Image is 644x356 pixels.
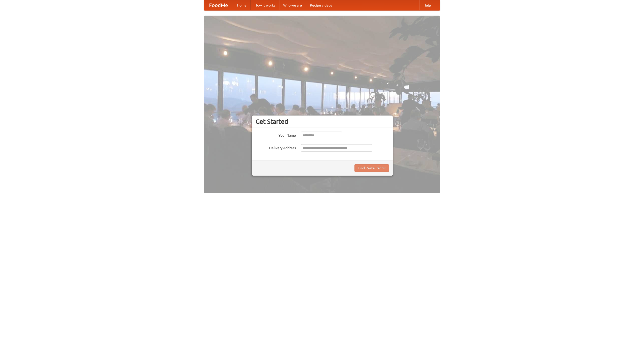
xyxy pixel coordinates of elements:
a: Who we are [279,0,306,10]
label: Your Name [256,132,296,138]
a: Help [419,0,435,10]
a: FoodMe [204,0,233,10]
button: Find Restaurants! [354,164,389,172]
a: How it works [251,0,279,10]
a: Recipe videos [306,0,336,10]
h3: Get Started [256,118,389,125]
label: Delivery Address [256,144,296,150]
a: Home [233,0,251,10]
